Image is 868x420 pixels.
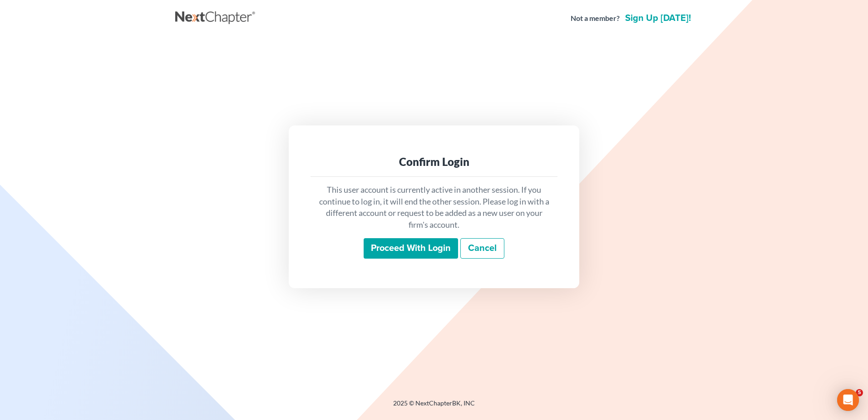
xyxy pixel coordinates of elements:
a: Cancel [460,238,504,259]
div: Open Intercom Messenger [837,389,859,411]
p: This user account is currently active in another session. If you continue to log in, it will end ... [318,184,550,231]
a: Sign up [DATE]! [623,14,693,23]
input: Proceed with login [364,238,458,259]
div: 2025 © NextChapterBK, INC [175,399,693,415]
span: 5 [856,389,863,396]
strong: Not a member? [571,13,620,24]
div: Confirm Login [318,155,550,169]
